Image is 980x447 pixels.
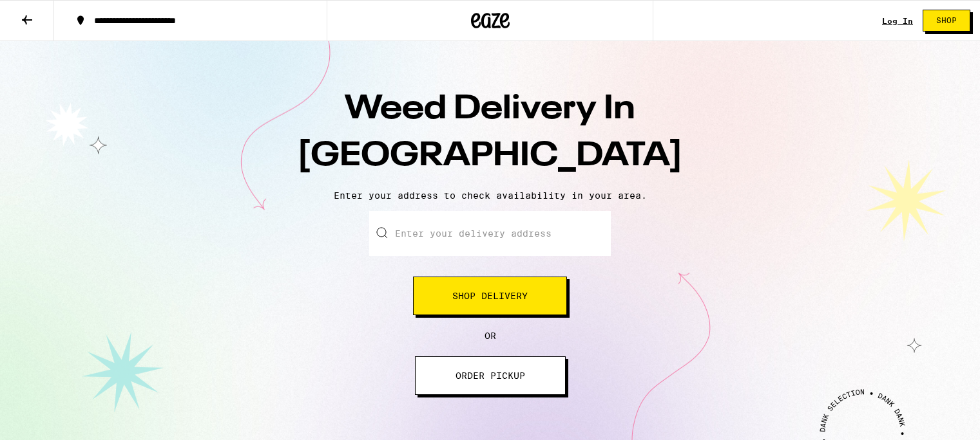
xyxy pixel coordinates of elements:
span: Shop Delivery [452,291,528,300]
button: ORDER PICKUP [415,356,566,395]
span: ORDER PICKUP [456,371,525,380]
p: Enter your address to check availability in your area. [13,190,967,201]
h1: Weed Delivery In [265,86,716,180]
a: Log In [882,17,913,25]
span: [GEOGRAPHIC_DATA] [297,140,683,173]
input: Enter your delivery address [369,211,611,256]
button: Shop [923,10,970,32]
span: Shop [936,17,957,24]
span: OR [485,331,496,341]
button: Shop Delivery [413,277,567,315]
a: Shop [913,10,980,32]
